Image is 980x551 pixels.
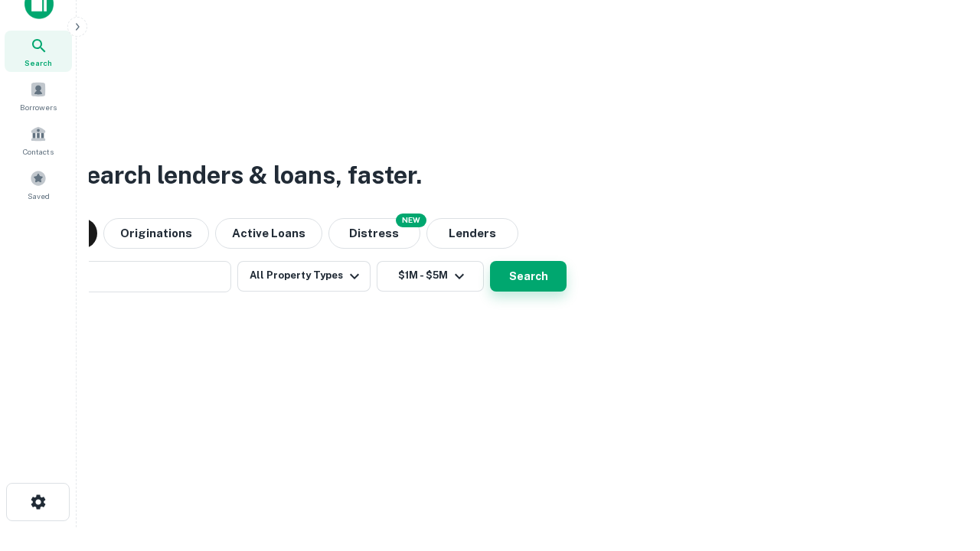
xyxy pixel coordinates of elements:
[215,218,322,249] button: Active Loans
[490,261,567,292] button: Search
[903,429,980,502] iframe: Chat Widget
[5,31,72,72] a: Search
[5,75,72,116] a: Borrowers
[28,190,50,202] span: Saved
[237,261,371,292] button: All Property Types
[70,157,422,194] h3: Search lenders & loans, faster.
[23,145,54,158] span: Contacts
[396,214,426,227] div: NEW
[20,101,57,113] span: Borrowers
[5,119,72,161] a: Contacts
[24,57,52,69] span: Search
[5,164,72,205] a: Saved
[426,218,518,249] button: Lenders
[103,218,209,249] button: Originations
[328,218,420,249] button: Search distressed loans with lien and other non-mortgage details.
[377,261,484,292] button: $1M - $5M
